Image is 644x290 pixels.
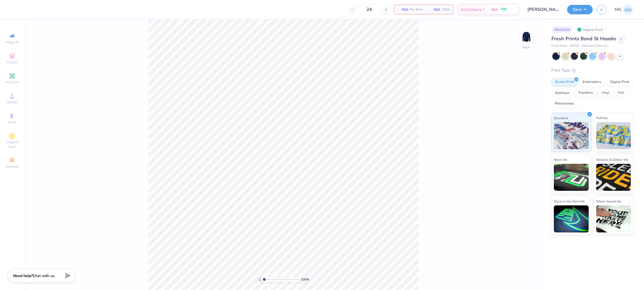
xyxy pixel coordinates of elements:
span: Per Item [410,7,423,12]
div: Vinyl [598,89,613,97]
div: # 511015A [551,26,573,33]
div: Back [523,45,530,50]
div: Embroidery [579,78,605,86]
span: FREE [501,8,507,11]
div: Digital Print [606,78,633,86]
a: MG [615,4,633,15]
span: Total [442,7,450,12]
img: Water based Ink [596,205,631,232]
div: Rhinestones [551,100,578,108]
span: Est. Delivery [461,7,482,12]
img: Mary Grace [623,4,633,15]
span: Designs [6,60,18,64]
div: Applique [551,89,573,97]
img: Glow in the Dark Ink [554,205,589,232]
div: Foil [615,89,627,97]
span: Add Text [6,80,19,84]
span: Image AI [6,40,19,44]
input: Untitled Design [523,4,563,15]
span: Fresh Prints Bond St Hoodie [551,35,616,42]
img: Neon Ink [554,164,589,191]
span: Water based Ink [596,198,621,204]
span: Minimum Order: 12 + [582,44,609,48]
span: N/A [491,7,498,12]
span: MG [615,6,621,13]
span: Neon Ink [554,157,567,162]
img: Puff Ink [596,122,631,149]
span: Fresh Prints [551,44,567,48]
span: # FP20 [570,44,579,48]
div: Transfers [575,89,596,97]
img: Back [521,31,532,42]
img: Metallic & Glitter Ink [596,164,631,191]
button: Save [567,5,593,14]
div: Print Type [551,67,633,74]
span: Standard [554,115,568,121]
img: Standard [554,122,589,149]
span: N/A [397,7,408,12]
input: – – [359,5,380,14]
span: Upload [7,100,18,104]
span: Clipart & logos [3,140,22,149]
span: Glow in the Dark Ink [554,198,585,204]
div: Screen Print [551,78,578,86]
div: Original Proof [576,26,606,33]
span: Metallic & Glitter Ink [596,157,628,162]
span: N/A [429,7,440,12]
span: Greek [8,120,16,124]
span: Puff Ink [596,115,608,121]
span: 100 % [301,277,309,282]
